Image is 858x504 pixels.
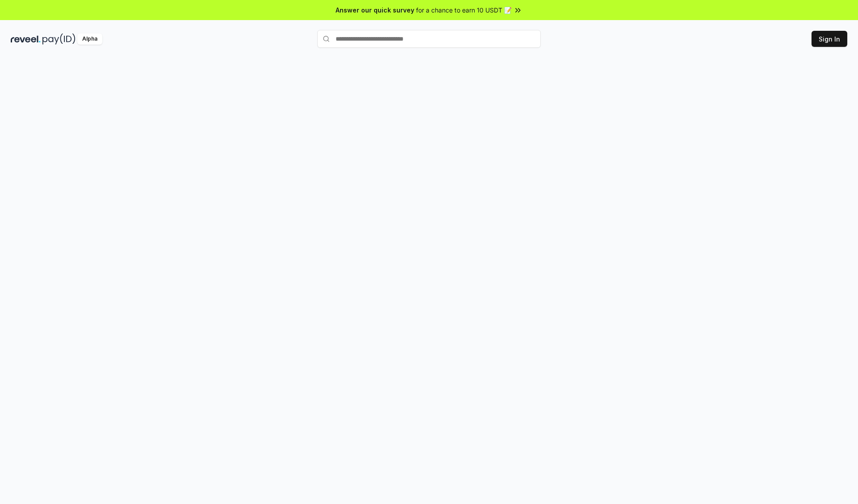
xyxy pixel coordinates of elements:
div: Alpha [77,33,102,45]
img: reveel_dark [11,33,41,45]
img: pay_id [42,33,76,45]
span: for a chance to earn 10 USDT 📝 [416,5,512,15]
span: Answer our quick survey [336,5,414,15]
button: Sign In [812,31,847,47]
